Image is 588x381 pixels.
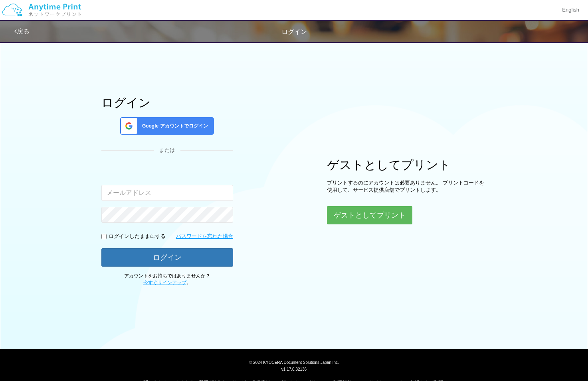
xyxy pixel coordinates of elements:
span: Google アカウントでログイン [139,123,208,130]
span: v1.17.0.32136 [281,367,307,371]
p: ログインしたままにする [109,233,166,240]
span: © 2024 KYOCERA Document Solutions Japan Inc. [249,359,339,365]
a: パスワードを忘れた場合 [176,233,233,240]
button: ログイン [101,248,233,267]
div: または [101,147,233,154]
button: ゲストとしてプリント [327,206,412,224]
p: プリントするのにアカウントは必要ありません。 プリントコードを使用して、サービス提供店舗でプリントします。 [327,179,487,194]
h1: ログイン [101,96,233,109]
a: 今すぐサインアップ [143,280,186,285]
p: アカウントをお持ちではありませんか？ [101,273,233,286]
span: 。 [143,280,191,285]
input: メールアドレス [101,185,233,201]
a: 戻る [14,28,30,35]
h1: ゲストとしてプリント [327,158,487,171]
span: ログイン [281,28,307,35]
